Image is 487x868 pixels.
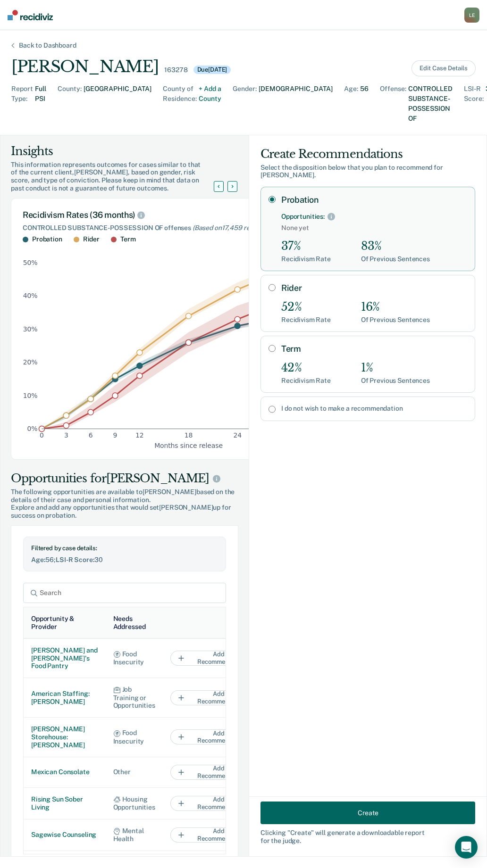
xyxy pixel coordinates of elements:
img: Recidiviz [8,10,53,20]
div: 37% [281,240,331,253]
div: Needs Addressed [113,615,155,631]
div: Filtered by case details: [31,545,218,552]
div: 83% [361,240,430,253]
span: Age : [31,556,45,563]
div: Mental Health [113,827,155,843]
div: Other [113,768,155,776]
div: [PERSON_NAME] and [PERSON_NAME]'s Food Pantry [31,646,98,670]
div: [PERSON_NAME] [11,57,159,76]
text: 18 [185,432,193,439]
div: + Add a County [199,84,221,124]
g: x-axis label [154,442,223,449]
div: LSI-R Score : [464,84,484,124]
div: Report Type : [11,84,33,124]
div: Probation [32,235,62,243]
label: I do not wish to make a recommendation [281,405,467,413]
div: Recidivism Rate [281,377,331,385]
text: 9 [113,432,118,439]
div: Sagewise Counseling [31,831,98,839]
button: Add to Recommendation [170,651,265,666]
span: LSI-R Score : [56,556,94,563]
div: 42% [281,361,331,375]
label: Rider [281,283,467,293]
div: Gender : [233,84,257,124]
g: y-axis tick label [23,259,38,432]
div: Recidivism Rate [281,316,331,324]
div: Create Recommendations [260,147,475,162]
div: [GEOGRAPHIC_DATA] [84,84,151,124]
span: The following opportunities are available to [PERSON_NAME] based on the details of their case and... [11,488,238,504]
button: Add to Recommendation [170,827,265,843]
div: Recidivism Rate [281,255,331,263]
text: 30% [23,325,38,333]
div: This information represents outcomes for cases similar to that of the current client, [PERSON_NAM... [11,161,225,192]
span: Explore and add any opportunities that would set [PERSON_NAME] up for success on probation. [11,504,238,520]
text: 12 [135,432,144,439]
div: CONTROLLED SUBSTANCE-POSSESSION OF [408,84,453,124]
g: x-axis tick label [40,432,339,439]
div: 1% [361,361,430,375]
div: [PERSON_NAME] Storehouse: [PERSON_NAME] [31,725,98,749]
div: Clicking " Create " will generate a downloadable report for the judge. [260,829,475,845]
div: Rider [83,235,100,243]
div: 52% [281,300,331,314]
text: 50% [23,259,38,266]
label: Term [281,344,467,354]
div: Insights [11,144,225,159]
button: Add to Recommendation [170,729,265,744]
div: American Staffing: [PERSON_NAME] [31,690,98,706]
div: 56 ; 30 [31,556,218,564]
label: Probation [281,195,467,205]
div: County : [58,84,82,124]
text: 6 [89,432,93,439]
div: Of Previous Sentences [361,316,430,324]
button: Add to Recommendation [170,796,265,811]
div: Job Training or Opportunities [113,686,155,710]
button: LE [464,8,479,23]
text: 24 [233,432,242,439]
div: Recidivism Rates (36 months) [23,210,355,220]
div: Term [120,235,135,243]
div: Full PSI [35,84,46,124]
div: Back to Dashboard [8,41,88,50]
text: 3 [64,432,68,439]
div: Due [DATE] [193,66,231,74]
div: Opportunity & Provider [31,615,98,631]
text: 10% [23,392,38,399]
button: Add to Recommendation [170,765,265,780]
div: L E [464,8,479,23]
text: 0 [40,432,44,439]
text: 40% [23,292,38,300]
div: CONTROLLED SUBSTANCE-POSSESSION OF offenses [23,224,355,232]
button: Add to Recommendation [170,690,265,705]
button: Create [260,802,475,824]
text: 20% [23,358,38,366]
div: Open Intercom Messenger [455,836,478,859]
span: (Based on 17,459 records ) [193,224,269,231]
div: Offense : [380,84,406,124]
div: County of Residence : [163,84,197,124]
div: 163278 [164,66,187,74]
button: Edit Case Details [411,60,476,76]
div: Food Insecurity [113,729,155,745]
div: 56 [360,84,369,124]
div: Of Previous Sentences [361,377,430,385]
div: 16% [361,300,430,314]
text: 0% [27,425,38,432]
div: Of Previous Sentences [361,255,430,263]
div: Age : [344,84,358,124]
div: Rising Sun Sober Living [31,795,98,811]
div: Select the disposition below that you plan to recommend for [PERSON_NAME] . [260,164,475,180]
input: Search [23,583,226,603]
div: Opportunities for [PERSON_NAME] [11,471,238,486]
div: Mexican Consolate [31,768,98,776]
div: Housing Opportunities [113,795,155,811]
span: None yet [281,224,467,232]
text: Months since release [154,442,223,449]
div: [DEMOGRAPHIC_DATA] [259,84,333,124]
g: dot [39,254,338,432]
div: Food Insecurity [113,650,155,666]
div: Opportunities: [281,213,325,221]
